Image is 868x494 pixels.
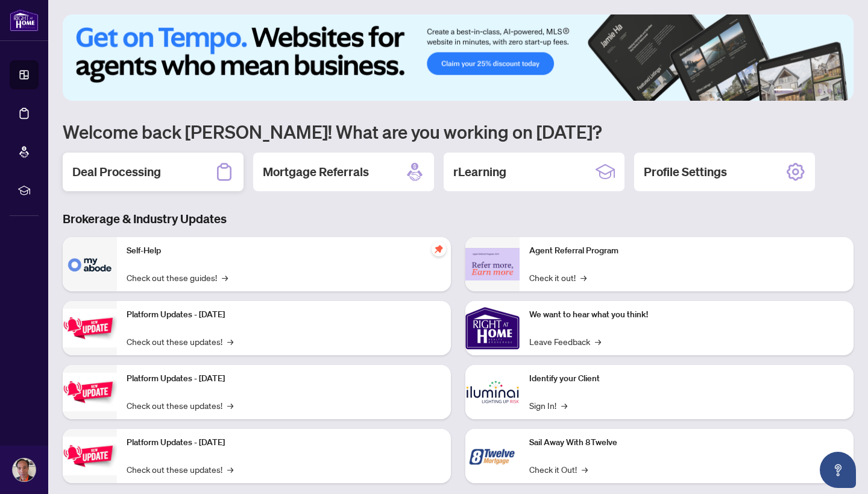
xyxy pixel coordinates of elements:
[644,163,727,180] h2: Profile Settings
[465,429,520,483] img: Sail Away With 8Twelve
[127,372,441,385] p: Platform Updates - [DATE]
[774,89,793,93] button: 1
[63,237,117,291] img: Self-Help
[529,244,844,258] p: Agent Referral Program
[595,335,601,348] span: →
[63,309,117,347] img: Platform Updates - July 21, 2025
[127,244,441,258] p: Self-Help
[432,242,446,256] span: pushpin
[63,120,854,143] h1: Welcome back [PERSON_NAME]! What are you working on [DATE]?
[529,271,587,284] a: Check it out!→
[227,463,233,476] span: →
[465,365,520,419] img: Identify your Client
[817,89,822,93] button: 4
[561,399,567,412] span: →
[127,399,233,412] a: Check out these updates!→
[127,308,441,321] p: Platform Updates - [DATE]
[827,89,832,93] button: 5
[529,436,844,449] p: Sail Away With 8Twelve
[808,89,813,93] button: 3
[820,452,856,488] button: Open asap
[127,335,233,348] a: Check out these updates!→
[63,211,854,227] h3: Brokerage & Industry Updates
[13,458,36,481] img: Profile Icon
[465,301,520,355] img: We want to hear what you think!
[127,463,233,476] a: Check out these updates!→
[529,399,567,412] a: Sign In!→
[127,271,228,284] a: Check out these guides!→
[529,308,844,321] p: We want to hear what you think!
[227,399,233,412] span: →
[529,372,844,385] p: Identify your Client
[465,248,520,281] img: Agent Referral Program
[63,373,117,411] img: Platform Updates - July 8, 2025
[127,436,441,449] p: Platform Updates - [DATE]
[263,163,369,180] h2: Mortgage Referrals
[63,14,854,101] img: Slide 0
[227,335,233,348] span: →
[72,163,161,180] h2: Deal Processing
[222,271,228,284] span: →
[453,163,506,180] h2: rLearning
[529,463,588,476] a: Check it Out!→
[580,271,587,284] span: →
[582,463,588,476] span: →
[10,9,39,31] img: logo
[63,437,117,475] img: Platform Updates - June 23, 2025
[837,89,841,93] button: 6
[798,89,803,93] button: 2
[529,335,601,348] a: Leave Feedback→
